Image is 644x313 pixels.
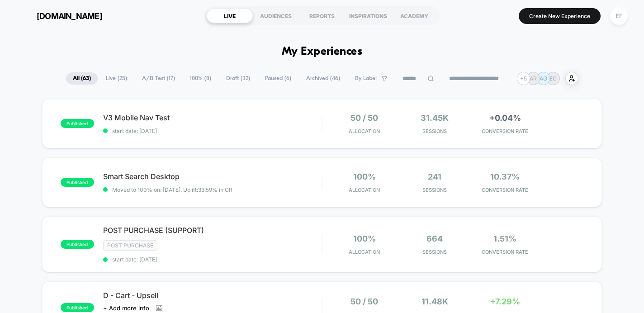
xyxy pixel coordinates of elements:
[402,249,468,255] span: Sessions
[489,113,521,123] span: +0.04%
[103,256,322,263] span: start date: [DATE]
[61,303,94,312] span: published
[61,240,94,249] span: published
[549,75,557,82] p: EC
[353,172,376,181] span: 100%
[428,172,441,181] span: 241
[490,297,520,306] span: +7.29%
[349,249,380,255] span: Allocation
[519,8,601,24] button: Create New Experience
[103,240,157,251] span: Post Purchase
[472,187,538,193] span: CONVERSION RATE
[299,9,345,23] div: REPORTS
[350,113,378,123] span: 50 / 50
[402,128,468,134] span: Sessions
[299,72,347,85] span: Archived ( 46 )
[421,297,448,306] span: 11.48k
[490,172,520,181] span: 10.37%
[391,9,437,23] div: ACADEMY
[61,119,94,128] span: published
[207,9,253,23] div: LIVE
[258,72,298,85] span: Paused ( 6 )
[253,9,299,23] div: AUDIENCES
[103,226,322,235] span: POST PURCHASE (SUPPORT)
[421,113,449,123] span: 31.45k
[350,297,378,306] span: 50 / 50
[99,72,134,85] span: Live ( 25 )
[103,128,322,134] span: start date: [DATE]
[103,291,322,300] span: D - Cart - Upsell
[355,75,377,82] span: By Label
[219,72,257,85] span: Draft ( 32 )
[103,172,322,181] span: Smart Search Desktop
[493,234,516,243] span: 1.51%
[37,11,102,21] span: [DOMAIN_NAME]
[282,45,363,58] h1: My Experiences
[66,72,98,85] span: All ( 63 )
[103,113,322,122] span: V3 Mobile Nav Test
[349,187,380,193] span: Allocation
[426,234,443,243] span: 664
[349,128,380,134] span: Allocation
[135,72,182,85] span: A/B Test ( 17 )
[402,187,468,193] span: Sessions
[353,234,376,243] span: 100%
[472,249,538,255] span: CONVERSION RATE
[472,128,538,134] span: CONVERSION RATE
[610,7,628,25] div: EF
[607,7,630,25] button: EF
[517,72,530,85] div: + 5
[183,72,218,85] span: 100% ( 8 )
[103,304,149,312] span: + Add more info
[14,9,105,23] button: [DOMAIN_NAME]
[61,178,94,187] span: published
[540,75,547,82] p: AG
[112,186,232,193] span: Moved to 100% on: [DATE] . Uplift: 33.59% in CR
[530,75,537,82] p: AR
[345,9,391,23] div: INSPIRATIONS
